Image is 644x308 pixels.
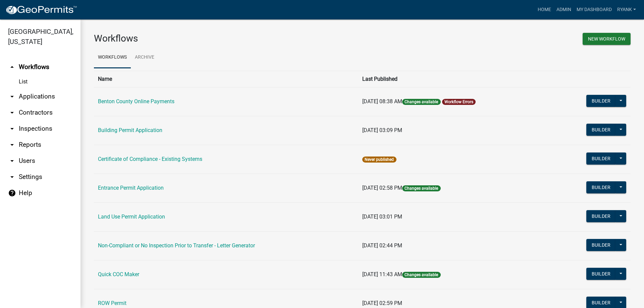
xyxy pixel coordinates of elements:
[8,173,16,181] i: arrow_drop_down
[586,239,616,251] button: Builder
[94,47,131,68] a: Workflows
[98,98,174,105] a: Benton County Online Payments
[402,99,440,105] span: Changes available
[98,271,139,278] a: Quick COC Maker
[586,152,616,165] button: Builder
[362,185,402,191] span: [DATE] 02:58 PM
[402,185,440,191] span: Changes available
[402,272,440,278] span: Changes available
[8,125,16,133] i: arrow_drop_down
[554,3,574,16] a: Admin
[94,71,358,87] th: Name
[586,268,616,280] button: Builder
[98,213,165,220] a: Land Use Permit Application
[444,100,473,104] a: Workflow Errors
[362,98,402,105] span: [DATE] 08:38 AM
[362,127,402,133] span: [DATE] 03:09 PM
[583,33,631,45] button: New Workflow
[586,181,616,193] button: Builder
[94,33,357,44] h3: Workflows
[98,156,202,162] a: Certificate of Compliance - Existing Systems
[362,271,402,278] span: [DATE] 11:43 AM
[98,300,126,306] a: ROW Permit
[535,3,554,16] a: Home
[8,189,16,197] i: help
[614,3,639,16] a: RyanK
[131,47,158,68] a: Archive
[362,157,396,163] span: Never published
[8,93,16,101] i: arrow_drop_down
[586,210,616,222] button: Builder
[8,157,16,165] i: arrow_drop_down
[98,127,162,133] a: Building Permit Application
[8,141,16,149] i: arrow_drop_down
[98,242,255,249] a: Non-Compliant or No Inspection Prior to Transfer - Letter Generator
[362,242,402,249] span: [DATE] 02:44 PM
[358,71,553,87] th: Last Published
[362,213,402,220] span: [DATE] 03:01 PM
[574,3,614,16] a: My Dashboard
[8,109,16,117] i: arrow_drop_down
[98,185,164,191] a: Entrance Permit Application
[362,300,402,306] span: [DATE] 02:59 PM
[586,124,616,136] button: Builder
[586,95,616,107] button: Builder
[8,63,16,71] i: arrow_drop_up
